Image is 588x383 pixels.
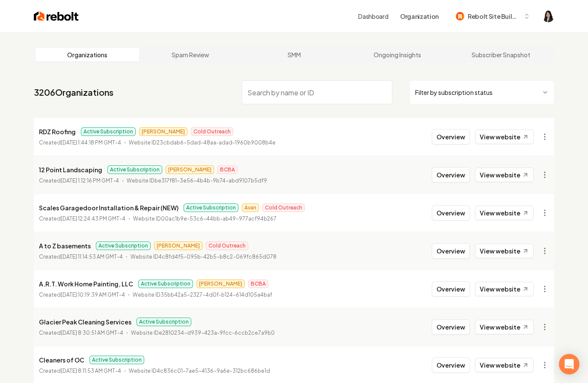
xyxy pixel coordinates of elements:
[127,177,267,185] p: Website ID be317f81-3e56-4b4b-9b74-abd9107b5df9
[559,354,579,374] div: Open Intercom Messenger
[96,242,151,250] span: Active Subscription
[61,330,123,336] time: [DATE] 8:30:51 AM GMT-4
[242,80,392,104] input: Search by name or ID
[138,280,193,288] span: Active Subscription
[139,48,243,62] a: Spam Review
[61,368,121,374] time: [DATE] 8:11:53 AM GMT-4
[475,168,534,182] a: View website
[39,138,121,147] p: Created
[166,165,214,174] span: [PERSON_NAME]
[475,206,534,220] a: View website
[475,130,534,144] a: View website
[456,12,464,21] img: Rebolt Site Builder
[61,177,119,184] time: [DATE] 1:12:16 PM GMT-4
[475,320,534,334] a: View website
[39,279,133,289] p: A.R.T. Work Home Painting, LLC
[184,203,238,212] span: Active Subscription
[39,215,125,223] p: Created
[133,215,276,223] p: Website ID 00ac1b9e-53c6-44bb-ab49-977acf94b267
[542,10,554,22] button: Open user button
[39,253,123,261] p: Created
[432,281,470,297] button: Overview
[133,291,272,299] p: Website ID 35bb42a5-2327-4d0f-b124-614d105a4baf
[468,12,520,21] span: Rebolt Site Builder
[39,177,119,185] p: Created
[39,291,125,299] p: Created
[61,139,121,146] time: [DATE] 1:44:18 PM GMT-4
[131,329,275,337] p: Website ID e2810234-d939-423a-9fcc-6ccb2ce7a9b0
[81,127,136,136] span: Active Subscription
[217,165,238,174] span: BCBA
[242,48,346,62] a: SMM
[432,205,470,221] button: Overview
[39,203,178,213] p: Scales Garagedoor Installation & Repair (NEW)
[432,357,470,373] button: Overview
[346,48,449,62] a: Ongoing Insights
[39,165,102,175] p: 12 Point Landscaping
[475,358,534,372] a: View website
[39,367,121,375] p: Created
[107,165,162,174] span: Active Subscription
[39,329,123,337] p: Created
[139,127,187,136] span: [PERSON_NAME]
[542,10,554,22] img: Haley Paramoure
[475,244,534,258] a: View website
[36,48,139,62] a: Organizations
[61,215,125,222] time: [DATE] 12:24:43 PM GMT-4
[39,127,76,137] p: RDZ Roofing
[39,241,91,251] p: A to Z basements
[432,129,470,144] button: Overview
[61,292,125,298] time: [DATE] 10:19:39 AM GMT-4
[34,10,79,22] img: Rebolt Logo
[191,127,233,136] span: Cold Outreach
[61,253,123,260] time: [DATE] 11:14:53 AM GMT-4
[395,9,444,24] button: Organization
[39,317,131,327] p: Glacier Peak Cleaning Services
[154,242,202,250] span: [PERSON_NAME]
[432,243,470,259] button: Overview
[131,253,276,261] p: Website ID 4c8fd4f5-095b-42b5-b8c2-069fc865d078
[432,319,470,335] button: Overview
[358,12,388,21] a: Dashboard
[196,280,245,288] span: [PERSON_NAME]
[475,282,534,296] a: View website
[34,86,113,98] a: 3206Organizations
[248,280,268,288] span: BCBA
[449,48,552,62] a: Subscriber Snapshot
[39,355,84,365] p: Cleaners of OC
[137,318,191,326] span: Active Subscription
[432,167,470,183] button: Overview
[129,367,270,375] p: Website ID 4c836c01-7ae5-4136-9a6e-312bc686be1d
[89,356,144,364] span: Active Subscription
[129,138,276,147] p: Website ID 23cbdab6-5dad-48aa-adad-1960b9008b4e
[242,203,259,212] span: Avan
[206,242,248,250] span: Cold Outreach
[262,203,305,212] span: Cold Outreach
